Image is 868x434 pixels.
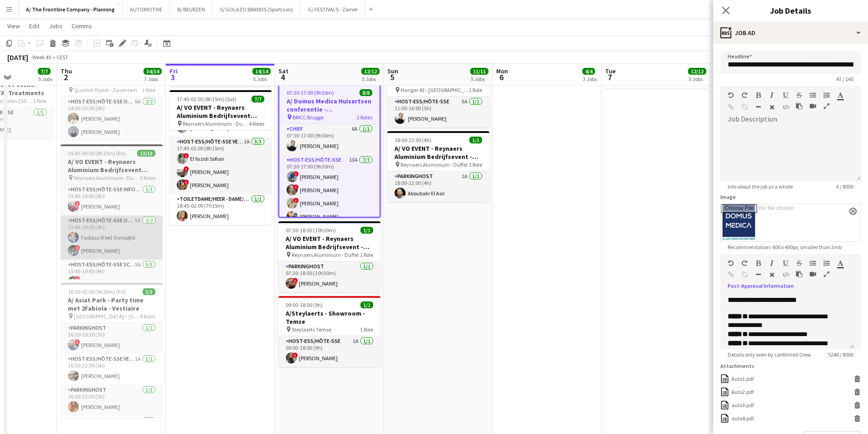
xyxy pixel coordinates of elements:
h3: A/ VO EVENT - Reynaers Aluminium Bedrijfsevent (02+03+05/10) [61,158,163,174]
button: Insert video [810,102,816,110]
span: 11/11 [470,68,488,75]
app-card-role: Toiletdame/heer - dame/monsieur des toilettes1/118:45-02:00 (7h15m)[PERSON_NAME] [169,194,272,225]
app-card-role: Parkinghost1/107:30-18:00 (10h30m)![PERSON_NAME] [278,261,380,292]
h3: A/ VO EVENT - Reynaers Aluminium Bedrijfsevent - PARKING LEVERANCIERS - 29/09 tem 06/10 [278,235,380,251]
span: 18:00-22:00 (4h) [395,137,431,143]
span: 7/7 [38,68,51,75]
span: BMCC Brugge [293,114,324,121]
span: ! [293,171,299,177]
button: HTML Code [782,103,789,111]
span: 4/4 [582,68,595,75]
span: ! [75,339,80,345]
span: Details only seen by confirmed Crew [720,351,818,358]
span: Info about the job as a whole [720,183,800,190]
span: Fri [169,67,178,75]
span: Sun [387,67,398,75]
app-card-role: Host-ess/Hôte-sse Vestiaire1A3/317:45-02:00 (8h15m)!El Yazidi Sofian![PERSON_NAME]![PERSON_NAME] [169,137,272,194]
button: Clear Formatting [769,103,775,111]
div: 7 Jobs [144,76,161,82]
button: Underline [782,92,789,99]
a: View [4,20,24,32]
span: 4 Roles [249,120,264,127]
app-card-role: Host-ess/Hôte-sse Vestiaire1A1/116:30-21:30 (5h)[PERSON_NAME] [61,354,163,385]
span: 12/12 [688,68,706,75]
div: [DATE] [7,53,28,62]
div: 5 Jobs [471,76,488,82]
button: B/ BEURZEN [170,0,213,18]
span: ! [293,352,298,358]
h3: A/ Domus Medica Huisartsen conferentie - [GEOGRAPHIC_DATA] [279,97,380,113]
div: CEST [56,54,68,61]
app-job-card: 17:45-02:00 (8h15m) (Sat)7/7A/ VO EVENT - Reynaers Aluminium Bedrijfsevent (02+03+05/10) Reynaers... [169,90,272,225]
span: 34/34 [144,68,162,75]
button: Clear Formatting [769,271,775,278]
span: Thu [61,67,72,75]
span: ! [184,179,189,185]
span: View [7,22,20,30]
span: 0 / 8000 [829,183,861,190]
div: auto4.pdf [731,415,754,422]
app-job-card: 18:00-22:00 (4h)1/1A/ VO EVENT - Reynaers Aluminium Bedrijfsevent - PARKING LEVERANCIERS - 29/09 ... [387,131,489,202]
app-card-role: Host-ess/Hôte-sse5A1/111:00-16:00 (5h)[PERSON_NAME] [387,97,489,128]
span: 1 Role [469,161,482,168]
button: Strikethrough [796,92,802,99]
button: Paste as plain text [796,271,802,278]
span: ! [75,201,80,206]
span: 07:30-17:00 (9h30m) [287,89,334,96]
app-card-role: Parkinghost1/116:30-21:30 (5h)[PERSON_NAME] [61,385,163,416]
app-job-card: 15:45-00:00 (8h15m) (Fri)13/13A/ VO EVENT - Reynaers Aluminium Bedrijfsevent (02+03+05/10) Reynae... [61,144,163,279]
span: 6 [495,72,508,82]
app-card-role: Parkinghost1A1/118:00-22:00 (4h)Aboubakr El Asri [387,171,489,202]
span: Tue [605,67,616,75]
span: ! [293,278,298,283]
button: Paste as plain text [796,102,802,110]
button: Unordered List [810,260,816,267]
span: Recommendation: 600 x 400px, smaller than 2mb [720,244,849,250]
span: 5244 / 8000 [821,351,861,358]
span: 1/1 [469,137,482,143]
div: Auto1.pdf [731,375,754,382]
span: Edit [29,22,40,30]
span: Hangar 43 - [GEOGRAPHIC_DATA] [401,87,469,93]
app-job-card: 09:00-18:00 (9h)1/1A/Steylaerts - Showroom - Temse Steylaerts Temse1 RoleHost-ess/Hôte-sse1A1/109... [278,296,380,367]
div: Auto2.pdf [731,388,754,395]
div: auto3.pdf [731,402,754,408]
span: 7 [604,72,616,82]
span: Reynaers Aluminium - Duffel [401,161,467,168]
span: ! [293,184,299,190]
span: 17:45-02:00 (8h15m) (Sat) [177,96,236,102]
app-card-role: Parkinghost1/116:30-19:30 (3h)![PERSON_NAME] [61,323,163,354]
h3: A/ VO EVENT - Reynaers Aluminium Bedrijfsevent - PARKING LEVERANCIERS - 29/09 tem 06/10 [387,144,489,161]
app-job-card: 16:30-02:00 (9h30m) (Fri)5/5A/ Asiat Park - Party time met 2Fabiola - Vestiaire [GEOGRAPHIC_DATA]... [61,283,163,418]
span: 3 [168,72,178,82]
span: 1 Role [469,87,482,93]
span: 4 Roles [140,313,155,320]
button: Underline [782,260,789,267]
button: G/ FESTIVALS - Zomer [301,0,365,18]
span: Jobs [49,22,62,30]
span: ! [293,198,299,203]
span: 1/1 [360,227,373,234]
app-card-role: Host-ess/Hôte-sse1A1/109:00-18:00 (9h)![PERSON_NAME] [278,336,380,367]
span: 14/14 [252,68,271,75]
span: ! [75,245,80,250]
span: [GEOGRAPHIC_DATA] – [GEOGRAPHIC_DATA] [74,313,140,320]
span: 8 [713,72,726,82]
span: 13/13 [137,150,155,157]
span: Reynaers Aluminium - Duffel [292,251,359,258]
div: 3 Jobs [583,76,597,82]
button: HTML Code [782,271,789,278]
span: 16:30-02:00 (9h30m) (Fri) [68,288,126,295]
button: Bold [755,92,761,99]
span: 2 Roles [357,114,372,121]
app-job-card: 11:00-16:00 (5h)1/1A/Double Eight - Momenten - [GEOGRAPHIC_DATA] Hangar 43 - [GEOGRAPHIC_DATA]1 R... [387,56,489,128]
span: 09:00-18:00 (9h) [286,301,323,308]
button: A/ The Frontline Company - Planning [19,0,123,18]
button: Fullscreen [823,102,830,110]
span: 15:45-00:00 (8h15m) (Fri) [68,150,126,157]
button: S/ GOLAZO BRANDS (Sportizon) [213,0,301,18]
button: AUTOMOTIVE [123,0,170,18]
h3: A/Steylaerts - Showroom - Temse [278,309,380,326]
